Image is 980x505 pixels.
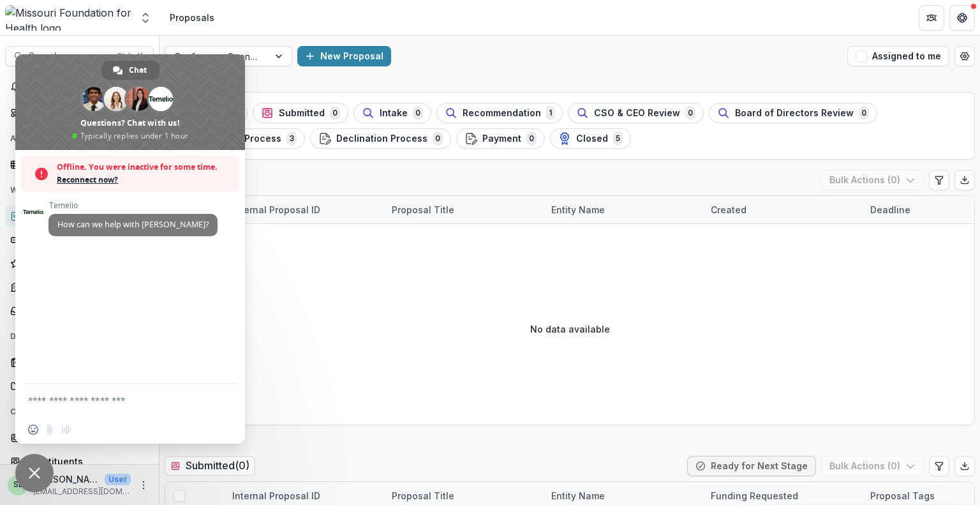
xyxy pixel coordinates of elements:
div: Ctrl + K [114,49,145,63]
span: CSO & CEO Review [594,108,680,119]
span: Documents [10,332,136,341]
span: Closed [576,133,608,144]
button: Intake0 [353,103,431,123]
a: Constituents [5,451,154,472]
button: Open Workflows [5,180,154,200]
a: Tasks [5,154,154,175]
button: New Proposal [297,46,391,66]
span: Recommendation [463,108,541,119]
span: Submitted [279,108,325,119]
button: Open Contacts [5,402,154,422]
span: Reconnect now? [57,174,233,186]
button: Notifications [5,77,154,97]
button: More [136,478,151,493]
button: Recommendation1 [436,103,563,123]
a: Form Builder [5,229,154,250]
p: No data available [530,322,610,336]
span: Intake [380,108,408,119]
div: Proposals [170,11,214,24]
div: Internal Proposal ID [225,196,384,223]
span: Contacts [10,407,136,416]
button: CSO & CEO Review0 [568,103,704,123]
button: Open entity switcher [137,5,154,31]
div: Proposal Title [384,196,544,223]
a: Payments [5,276,154,298]
span: Activity [10,134,136,143]
div: Proposal Title [384,203,462,216]
button: Search... [5,46,154,66]
button: Assigned to me [847,46,949,66]
div: Created [703,196,863,223]
div: Internal Proposal ID [225,203,328,216]
span: 0 [413,106,423,120]
p: User [105,474,131,485]
span: Payment [482,133,521,144]
a: Proposals [5,206,154,227]
span: 5 [613,132,623,146]
img: Missouri Foundation for Health logo [5,5,131,31]
span: Workflows [10,186,136,195]
div: Proposal Tags [863,489,942,502]
textarea: Compose your message... [28,395,204,406]
div: Sada Lindsey [13,481,23,489]
div: Funding Requested [703,489,806,502]
div: Internal Proposal ID [225,489,328,502]
div: Entity Name [544,196,703,223]
span: 0 [433,132,443,146]
span: Temelio [48,201,218,210]
button: Board of Directors Review0 [709,103,877,123]
div: Created [703,203,754,216]
button: Payment0 [456,128,545,149]
span: 0 [526,132,537,146]
h2: Submitted ( 0 ) [165,456,255,475]
span: 1 [546,106,554,120]
div: Constituents [26,455,144,468]
button: Partners [919,5,944,31]
span: 3 [286,132,297,146]
button: Open Documents [5,326,154,347]
p: [EMAIL_ADDRESS][DOMAIN_NAME] [33,486,131,497]
button: Bulk Actions (0) [821,170,924,190]
span: 0 [685,106,695,120]
div: Deadline [863,203,918,216]
span: Chat [129,61,147,80]
div: Entity Name [544,203,612,216]
div: Close chat [15,454,54,492]
a: Document Center [5,375,154,396]
span: Search... [29,51,109,62]
button: Open table manager [954,46,975,66]
a: Grantee Reports [5,300,154,321]
span: Insert an emoji [28,425,38,435]
div: Chat [101,61,160,80]
div: Proposal Title [384,489,462,502]
button: Submitted0 [253,103,348,123]
span: 0 [330,106,340,120]
button: Bulk Actions (0) [821,456,924,476]
button: Open Activity [5,128,154,149]
span: Declination Process [336,133,427,144]
div: Entity Name [544,489,612,502]
p: [PERSON_NAME] [33,472,100,486]
span: How can we help with [PERSON_NAME]? [57,219,209,230]
button: Ready for Next Stage [687,456,816,476]
a: Reviewers [5,253,154,274]
span: Offline. You were inactive for some time. [57,161,233,174]
button: Get Help [949,5,975,31]
button: Edit table settings [929,170,949,190]
nav: breadcrumb [165,8,219,27]
button: Declination Process0 [310,128,451,149]
button: Edit table settings [929,456,949,476]
span: Board of Directors Review [735,108,854,119]
span: 0 [859,106,869,120]
a: Document Templates [5,352,154,373]
a: Grantees [5,427,154,448]
button: Export table data [954,456,975,476]
button: Closed5 [550,128,631,149]
button: Export table data [954,170,975,190]
a: Dashboard [5,102,154,123]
